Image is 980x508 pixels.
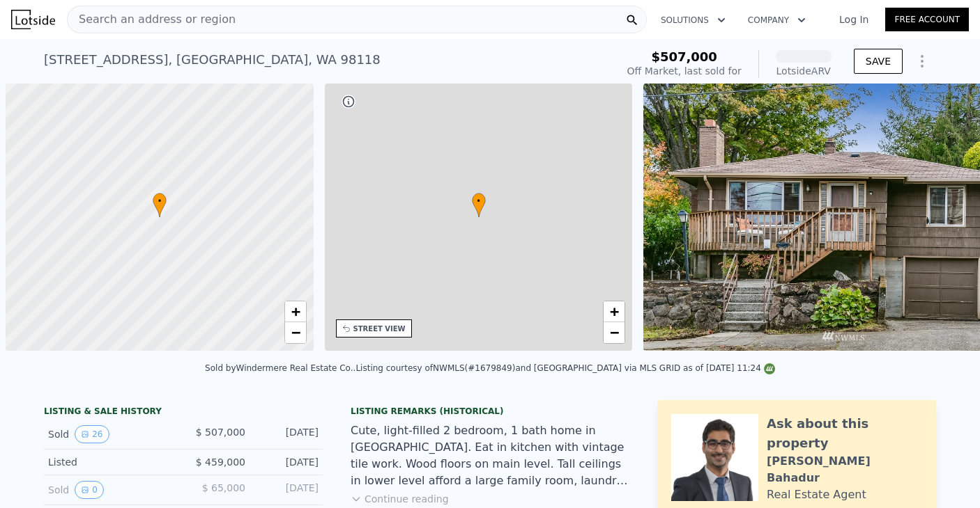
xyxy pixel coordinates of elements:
[854,49,903,74] button: SAVE
[196,457,245,468] span: $ 459,000
[48,425,172,443] div: Sold
[650,8,737,33] button: Solutions
[767,486,866,503] div: Real Estate Agent
[11,10,55,29] img: Lotside
[285,322,306,343] a: Zoom out
[737,8,817,33] button: Company
[776,64,832,78] div: Lotside ARV
[257,455,319,469] div: [DATE]
[885,8,969,31] a: Free Account
[767,414,922,453] div: Ask about this property
[202,482,245,493] span: $ 65,000
[75,481,104,499] button: View historical data
[353,324,406,334] div: STREET VIEW
[44,406,323,420] div: LISTING & SALE HISTORY
[291,324,300,341] span: −
[604,322,625,343] a: Zoom out
[351,406,629,417] div: Listing Remarks (Historical)
[355,363,774,373] div: Listing courtesy of NWMLS (#1679849) and [GEOGRAPHIC_DATA] via MLS GRID as of [DATE] 11:24
[153,195,167,207] span: •
[627,64,742,78] div: Off Market, last sold for
[48,455,172,469] div: Listed
[205,363,355,373] div: Sold by Windermere Real Estate Co. .
[351,422,629,489] div: Cute, light-filled 2 bedroom, 1 bath home in [GEOGRAPHIC_DATA]. Eat in kitchen with vintage tile ...
[257,425,319,443] div: [DATE]
[822,13,885,26] a: Log In
[351,492,449,506] button: Continue reading
[651,49,717,64] span: $507,000
[604,301,625,322] a: Zoom in
[153,193,167,217] div: •
[75,425,109,443] button: View historical data
[291,303,300,320] span: +
[68,11,236,28] span: Search an address or region
[610,324,619,341] span: −
[908,47,936,75] button: Show Options
[257,481,319,499] div: [DATE]
[610,303,619,320] span: +
[472,193,486,217] div: •
[196,427,245,438] span: $ 507,000
[285,301,306,322] a: Zoom in
[48,481,172,499] div: Sold
[472,195,486,207] span: •
[767,453,922,486] div: [PERSON_NAME] Bahadur
[44,50,381,70] div: [STREET_ADDRESS] , [GEOGRAPHIC_DATA] , WA 98118
[764,363,775,374] img: NWMLS Logo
